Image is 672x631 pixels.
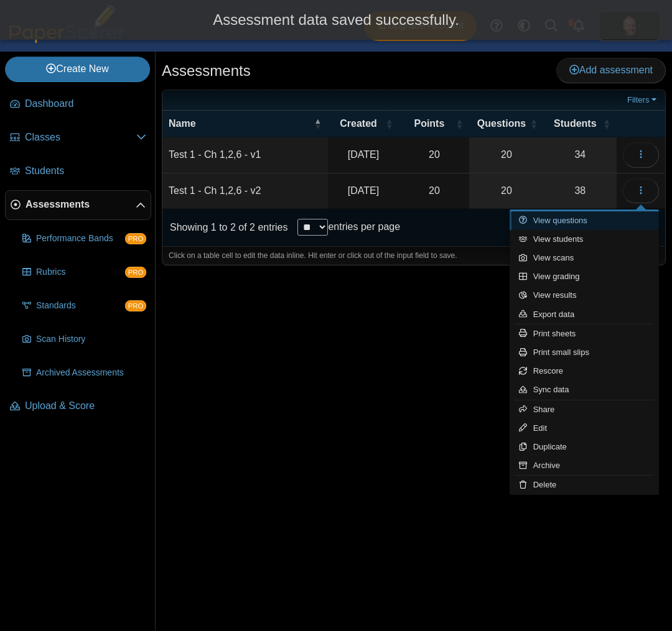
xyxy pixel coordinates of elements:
[348,185,379,196] time: Sep 9, 2025 at 12:11 PM
[17,291,151,321] a: Standards PRO
[5,57,150,81] a: Create New
[386,117,393,130] span: Created : Activate to sort
[334,117,383,131] span: Created
[36,300,125,312] span: Standards
[17,358,151,388] a: Archived Assessments
[17,325,151,354] a: Scan History
[510,343,659,362] a: Print small slips
[510,267,659,286] a: View grading
[406,117,454,131] span: Points
[169,117,312,131] span: Name
[5,157,151,187] a: Students
[125,267,146,278] span: PRO
[25,97,146,111] span: Dashboard
[162,173,328,209] td: Test 1 - Ch 1,2,6 - v2
[603,117,610,130] span: Students : Activate to sort
[510,438,659,456] a: Duplicate
[475,117,528,131] span: Questions
[5,392,151,421] a: Upload & Score
[25,164,146,178] span: Students
[510,400,659,419] a: Share
[348,149,379,160] time: Sep 9, 2025 at 9:28 AM
[25,131,136,144] span: Classes
[624,94,662,106] a: Filters
[125,300,146,311] span: PRO
[5,123,151,153] a: Classes
[556,58,666,83] a: Add assessment
[162,246,665,265] div: Click on a table cell to edit the data inline. Hit enter or click out of the input field to save.
[510,362,659,380] a: Rescore
[9,9,663,30] div: Assessment data saved successfully.
[510,305,659,324] a: Export data
[510,286,659,305] a: View results
[36,233,125,245] span: Performance Bands
[5,90,151,119] a: Dashboard
[510,456,659,475] a: Archive
[36,266,125,279] span: Rubrics
[510,476,659,494] a: Delete
[544,173,617,208] a: 38
[399,137,470,173] td: 20
[162,209,287,246] div: Showing 1 to 2 of 2 entries
[569,65,653,75] span: Add assessment
[125,233,146,244] span: PRO
[26,198,136,211] span: Assessments
[162,137,328,173] td: Test 1 - Ch 1,2,6 - v1
[510,230,659,249] a: View students
[314,117,322,130] span: Name : Activate to invert sorting
[510,380,659,399] a: Sync data
[25,399,146,413] span: Upload & Score
[36,367,146,379] span: Archived Assessments
[469,137,544,172] a: 20
[510,211,659,230] a: View questions
[399,173,470,209] td: 20
[455,117,463,130] span: Points : Activate to sort
[550,117,600,131] span: Students
[328,221,400,232] label: entries per page
[162,60,251,81] h1: Assessments
[510,419,659,438] a: Edit
[544,137,617,172] a: 34
[5,34,129,45] a: PaperScorer
[36,333,146,346] span: Scan History
[469,173,544,208] a: 20
[17,224,151,254] a: Performance Bands PRO
[510,249,659,267] a: View scans
[530,117,538,130] span: Questions : Activate to sort
[5,190,151,220] a: Assessments
[17,257,151,287] a: Rubrics PRO
[510,325,659,343] a: Print sheets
